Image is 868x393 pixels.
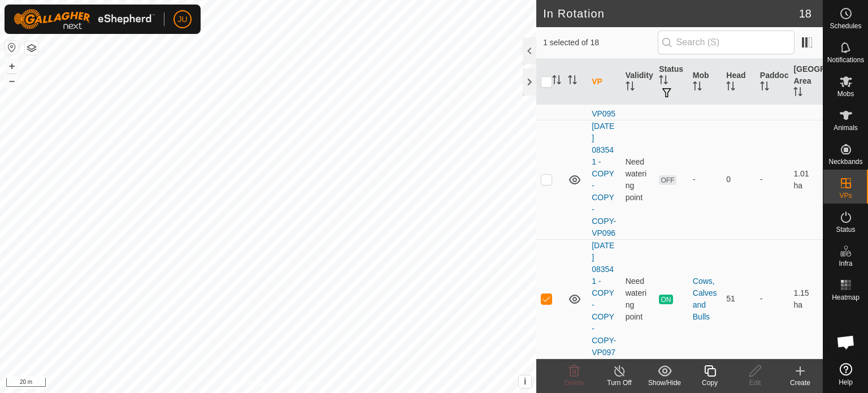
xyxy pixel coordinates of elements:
button: Reset Map [5,41,19,54]
td: 1.15 ha [789,239,823,359]
th: Mob [688,59,722,105]
span: VPs [839,192,852,199]
span: ON [659,295,672,304]
a: [DATE] 083541 - COPY - COPY - COPY-VP095 [592,2,616,118]
span: JU [177,14,187,25]
div: - [693,174,718,185]
td: Need watering point [621,239,655,359]
div: Show/Hide [642,378,687,388]
p-sorticon: Activate to sort [568,77,577,86]
div: Open chat [829,325,863,359]
span: Delete [565,379,584,387]
span: 18 [799,5,811,22]
a: [DATE] 083541 - COPY - COPY - COPY-VP096 [592,122,616,237]
p-sorticon: Activate to sort [659,77,668,86]
input: Search (S) [658,31,795,54]
button: i [519,375,531,388]
td: 51 [722,239,756,359]
span: Schedules [830,23,861,29]
h2: In Rotation [543,7,799,20]
button: + [5,59,19,73]
td: Need watering point [621,120,655,239]
a: Help [823,359,868,390]
th: Validity [621,59,655,105]
th: Status [654,59,688,105]
th: VP [587,59,621,105]
div: Edit [732,378,778,388]
span: Heatmap [832,294,860,301]
span: 1 selected of 18 [543,37,657,49]
th: Paddock [756,59,789,105]
p-sorticon: Activate to sort [552,77,561,86]
p-sorticon: Activate to sort [793,89,802,98]
span: i [524,377,526,386]
th: Head [722,59,756,105]
span: Status [836,226,855,233]
span: Neckbands [828,158,862,165]
button: Map Layers [25,41,38,55]
button: – [5,74,19,88]
span: Infra [839,260,852,267]
span: Help [839,379,853,386]
p-sorticon: Activate to sort [693,83,702,92]
div: Cows, Calves and Bulls [693,275,718,323]
p-sorticon: Activate to sort [726,83,735,92]
th: [GEOGRAPHIC_DATA] Area [789,59,823,105]
span: Notifications [827,57,864,63]
p-sorticon: Activate to sort [626,83,635,92]
td: 0 [722,120,756,239]
td: 1.01 ha [789,120,823,239]
div: Copy [687,378,732,388]
span: Animals [834,124,858,131]
div: Create [778,378,823,388]
p-sorticon: Activate to sort [760,83,769,92]
div: Turn Off [597,378,642,388]
td: - [756,239,789,359]
td: - [756,120,789,239]
a: [DATE] 083541 - COPY - COPY - COPY-VP097 [592,241,616,357]
span: Mobs [837,90,854,97]
a: Contact Us [279,378,313,388]
a: Privacy Policy [224,378,266,388]
img: Gallagher Logo [14,9,155,29]
span: OFF [659,175,676,185]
